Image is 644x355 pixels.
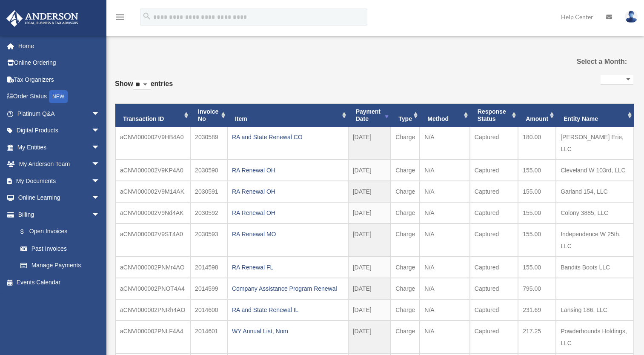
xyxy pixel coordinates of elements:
[391,181,420,202] td: Charge
[420,278,469,299] td: N/A
[115,12,125,22] i: menu
[556,160,634,181] td: Cleveland W 103rd, LLC
[6,88,113,106] a: Order StatusNEW
[470,160,518,181] td: Captured
[348,104,391,127] th: Payment Date: activate to sort column ascending
[232,325,343,337] div: WY Annual List, Nom
[556,257,634,278] td: Bandits Boots LLC
[190,299,227,321] td: 2014600
[556,299,634,321] td: Lansing 186, LLC
[470,257,518,278] td: Captured
[348,299,391,321] td: [DATE]
[6,105,113,122] a: Platinum Q&Aarrow_drop_down
[348,160,391,181] td: [DATE]
[115,181,190,202] td: aCNVI000002V9M14AK
[115,223,190,257] td: aCNVI000002V9ST4A0
[115,104,190,127] th: Transaction ID: activate to sort column ascending
[12,223,113,240] a: $Open Invoices
[6,54,113,72] a: Online Ordering
[518,223,556,257] td: 155.00
[115,321,190,354] td: aCNVI000002PNLF4A4
[92,189,109,207] span: arrow_drop_down
[6,71,113,88] a: Tax Organizers
[625,11,638,23] img: User Pic
[470,278,518,299] td: Captured
[232,131,343,143] div: RA and State Renewal CO
[348,127,391,160] td: [DATE]
[420,257,469,278] td: N/A
[115,15,125,22] a: menu
[6,37,113,54] a: Home
[6,122,113,139] a: Digital Productsarrow_drop_down
[227,104,348,127] th: Item: activate to sort column ascending
[25,226,29,237] span: $
[518,127,556,160] td: 180.00
[518,160,556,181] td: 155.00
[518,257,556,278] td: 155.00
[556,223,634,257] td: Independence W 25th, LLC
[348,321,391,354] td: [DATE]
[12,257,113,274] a: Manage Payments
[391,278,420,299] td: Charge
[470,321,518,354] td: Captured
[420,127,469,160] td: N/A
[12,240,109,257] a: Past Invoices
[49,90,68,103] div: NEW
[420,104,469,127] th: Method: activate to sort column ascending
[391,202,420,223] td: Charge
[190,202,227,223] td: 2030592
[115,127,190,160] td: aCNVI000002V9HB4A0
[391,127,420,160] td: Charge
[470,104,518,127] th: Response Status: activate to sort column ascending
[4,10,81,27] img: Anderson Advisors Platinum Portal
[470,181,518,202] td: Captured
[232,304,343,316] div: RA and State Renewal IL
[232,228,343,240] div: RA Renewal MO
[518,278,556,299] td: 795.00
[142,11,152,21] i: search
[518,299,556,321] td: 231.69
[92,139,109,156] span: arrow_drop_down
[518,181,556,202] td: 155.00
[391,257,420,278] td: Charge
[6,156,113,173] a: My Anderson Teamarrow_drop_down
[348,223,391,257] td: [DATE]
[232,207,343,219] div: RA Renewal OH
[190,321,227,354] td: 2014601
[190,181,227,202] td: 2030591
[518,202,556,223] td: 155.00
[190,160,227,181] td: 2030590
[232,186,343,198] div: RA Renewal OH
[556,321,634,354] td: Powderhounds Holdings, LLC
[420,321,469,354] td: N/A
[391,104,420,127] th: Type: activate to sort column ascending
[518,321,556,354] td: 217.25
[115,299,190,321] td: aCNVI000002PNRh4AO
[420,299,469,321] td: N/A
[470,127,518,160] td: Captured
[553,56,627,68] label: Select a Month:
[470,299,518,321] td: Captured
[190,104,227,127] th: Invoice No: activate to sort column ascending
[348,202,391,223] td: [DATE]
[6,139,113,156] a: My Entitiesarrow_drop_down
[190,223,227,257] td: 2030593
[420,202,469,223] td: N/A
[348,257,391,278] td: [DATE]
[348,278,391,299] td: [DATE]
[348,181,391,202] td: [DATE]
[470,223,518,257] td: Captured
[556,181,634,202] td: Garland 154, LLC
[420,223,469,257] td: N/A
[391,321,420,354] td: Charge
[518,104,556,127] th: Amount: activate to sort column ascending
[6,274,113,291] a: Events Calendar
[92,122,109,140] span: arrow_drop_down
[391,223,420,257] td: Charge
[556,127,634,160] td: [PERSON_NAME] Erie, LLC
[115,257,190,278] td: aCNVI000002PNMr4AO
[470,202,518,223] td: Captured
[92,172,109,190] span: arrow_drop_down
[6,172,113,189] a: My Documentsarrow_drop_down
[92,105,109,123] span: arrow_drop_down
